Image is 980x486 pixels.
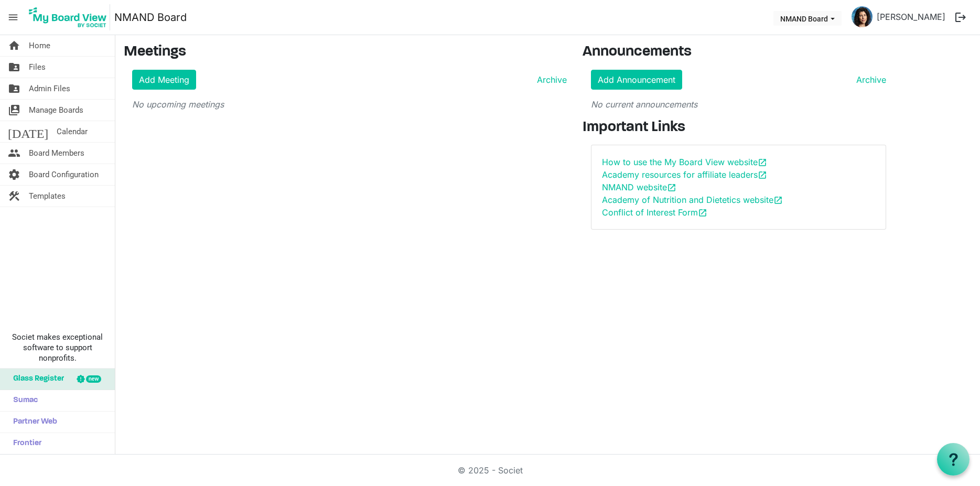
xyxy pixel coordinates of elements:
[602,169,767,180] a: Academy resources for affiliate leadersopen_in_new
[8,412,57,433] span: Partner Web
[57,121,88,142] span: Calendar
[5,332,110,363] span: Societ makes exceptional software to support nonprofits.
[8,35,20,56] span: home
[124,44,567,61] h3: Meetings
[8,369,64,390] span: Glass Register
[602,195,783,205] a: Academy of Nutrition and Dietetics websiteopen_in_new
[458,465,523,476] a: © 2025 - Societ
[29,100,83,121] span: Manage Boards
[86,375,101,383] div: new
[3,7,23,27] span: menu
[758,170,767,180] span: open_in_new
[602,157,767,167] a: How to use the My Board View websiteopen_in_new
[114,7,187,28] a: NMAND Board
[667,183,676,192] span: open_in_new
[583,119,895,137] h3: Important Links
[852,6,873,27] img: QZuDyFFEBvj2pmwEDN_yHRu0Bd01exR8a5we_cTXvNrppK4ea9cMjbX5QfC1t0NPKrn37bRtH4sXL7-us1AG0g_thumb.png
[8,433,41,454] span: Frontier
[591,70,682,90] a: Add Announcement
[8,164,20,185] span: settings
[29,164,99,185] span: Board Configuration
[29,78,70,99] span: Admin Files
[8,57,20,78] span: folder_shared
[8,121,48,142] span: [DATE]
[8,143,20,164] span: people
[8,390,38,411] span: Sumac
[8,78,20,99] span: folder_shared
[132,70,196,90] a: Add Meeting
[583,44,895,61] h3: Announcements
[773,196,783,205] span: open_in_new
[26,4,114,30] a: My Board View Logo
[29,186,66,207] span: Templates
[8,100,20,121] span: switch_account
[602,182,676,192] a: NMAND websiteopen_in_new
[29,35,50,56] span: Home
[698,208,707,218] span: open_in_new
[29,143,84,164] span: Board Members
[602,207,707,218] a: Conflict of Interest Formopen_in_new
[26,4,110,30] img: My Board View Logo
[852,73,886,86] a: Archive
[533,73,567,86] a: Archive
[773,11,842,26] button: NMAND Board dropdownbutton
[8,186,20,207] span: construction
[758,158,767,167] span: open_in_new
[950,6,972,28] button: logout
[132,98,567,111] p: No upcoming meetings
[591,98,886,111] p: No current announcements
[29,57,46,78] span: Files
[873,6,950,27] a: [PERSON_NAME]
